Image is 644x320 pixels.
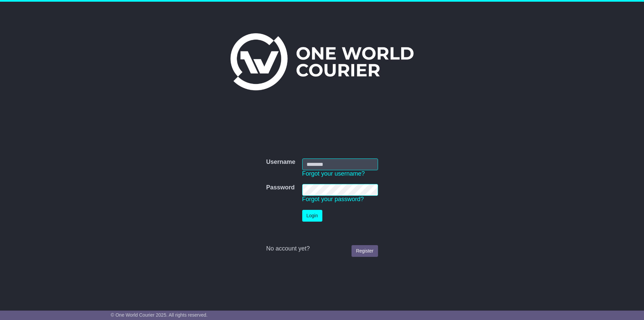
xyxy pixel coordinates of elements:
label: Password [266,184,294,191]
a: Forgot your password? [302,196,364,202]
label: Username [266,158,295,166]
img: One World [230,33,414,90]
button: Login [302,210,322,222]
span: © One World Courier 2025. All rights reserved. [111,312,208,318]
a: Forgot your username? [302,170,365,177]
a: Register [352,245,378,257]
div: No account yet? [266,245,378,253]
